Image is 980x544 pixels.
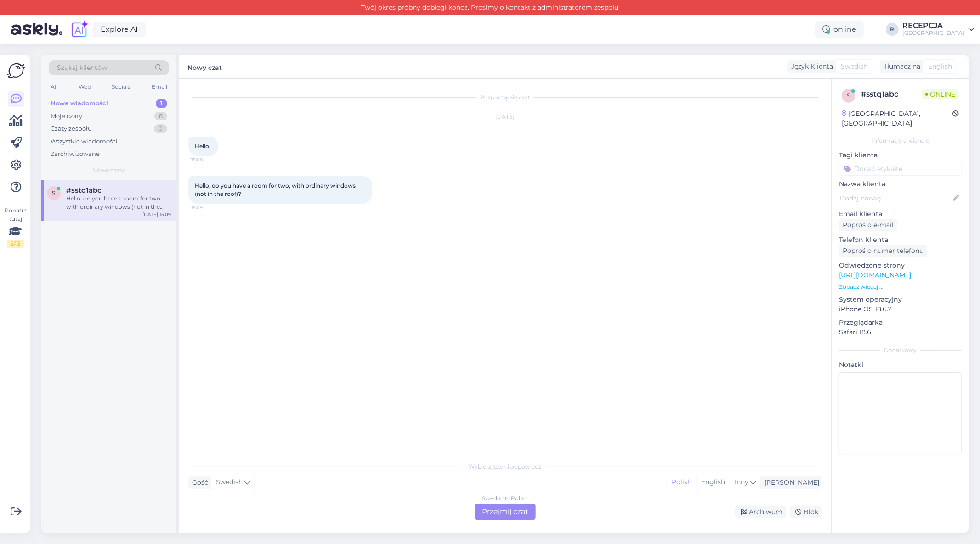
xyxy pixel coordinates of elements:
span: 15:08 [191,156,226,163]
div: [GEOGRAPHIC_DATA], [GEOGRAPHIC_DATA] [842,109,952,128]
span: Nowe czaty [93,166,125,174]
p: Telefon klienta [839,235,962,245]
label: Nowy czat [187,60,222,73]
div: 1 [156,99,167,108]
div: Czaty zespołu [51,124,92,133]
div: Poproś o numer telefonu [839,245,927,257]
div: Gość [188,478,208,487]
p: Safari 18.6 [839,327,962,337]
div: Archiwum [735,506,786,518]
span: #sstq1abc [66,186,102,195]
div: All [49,81,59,93]
div: Wszystkie wiadomości [51,137,118,146]
span: Hello, [195,143,210,149]
p: Tagi klienta [839,150,962,160]
span: Online [922,89,959,99]
div: Zarchiwizowane [51,149,100,159]
input: Dodaj nazwę [839,193,951,203]
img: explore-ai [70,20,89,39]
span: s [52,189,56,196]
p: Email klienta [839,209,962,219]
div: 8 [154,112,167,121]
div: online [815,21,864,38]
a: Explore AI [93,22,146,37]
div: RECEPCJA [902,22,964,29]
span: Inny [735,478,748,486]
div: 0 [154,124,167,133]
span: Swedish [841,62,867,71]
div: [PERSON_NAME] [761,478,819,487]
div: Socials [110,81,132,93]
input: Dodać etykietę [839,162,962,176]
div: Przejmij czat [475,504,536,520]
div: Rozpoczął się czat [188,93,822,102]
p: Zobacz więcej ... [839,283,962,291]
span: Hello, do you have a room for two, with ordinary windows (not in the roof)? [195,182,357,197]
p: iPhone OS 18.6.2 [839,304,962,314]
div: Język Klienta [787,62,833,71]
div: Popatrz tutaj [7,206,24,248]
div: # sstq1abc [861,89,922,100]
p: Przeglądarka [839,318,962,327]
p: Nazwa klienta [839,179,962,189]
div: Blok [790,506,822,518]
div: English [696,475,730,489]
div: [DATE] [188,113,822,121]
div: Informacje o kliencie [839,137,962,145]
div: Web [77,81,93,93]
a: [URL][DOMAIN_NAME] [839,271,911,279]
div: Email [150,81,169,93]
div: Nowe wiadomości [51,99,108,108]
a: RECEPCJA[GEOGRAPHIC_DATA] [902,22,974,37]
div: Wybierz język i odpowiedz [188,463,822,471]
div: Tłumacz na [880,62,920,71]
div: Hello, do you have a room for two, with ordinary windows (not in the roof)? [66,195,171,211]
div: Poproś o e-mail [839,219,897,231]
span: s [847,92,850,99]
div: Polish [667,475,696,489]
img: Askly Logo [7,62,25,80]
div: Swedish to Polish [482,494,528,503]
span: English [928,62,952,71]
span: 15:09 [191,204,226,211]
span: Swedish [216,477,243,487]
div: [GEOGRAPHIC_DATA] [902,29,964,37]
span: Szukaj klientów [57,63,107,73]
div: R [886,23,899,36]
div: Moje czaty [51,112,82,121]
p: System operacyjny [839,295,962,304]
p: Odwiedzone strony [839,261,962,270]
div: Dodatkowy [839,346,962,355]
div: 2 / 3 [7,240,24,248]
div: [DATE] 15:09 [142,211,171,218]
p: Notatki [839,360,962,370]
